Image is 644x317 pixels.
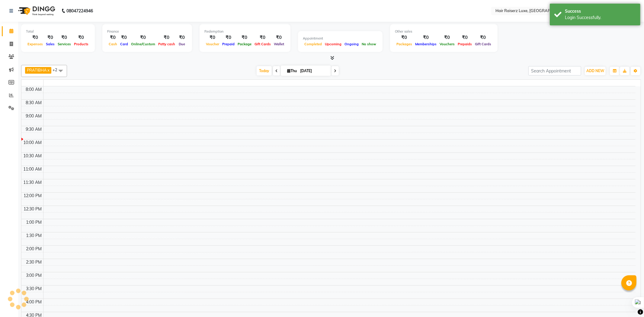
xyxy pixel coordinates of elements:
div: ₹0 [438,34,456,41]
div: 12:00 PM [23,193,43,199]
div: Appointment [303,36,378,41]
div: Finance [107,29,187,34]
span: Cash [107,42,119,46]
span: ADD NEW [586,69,604,73]
span: Products [72,42,90,46]
span: Gift Cards [473,42,493,46]
span: Prepaids [456,42,473,46]
div: ₹0 [253,34,272,41]
span: Thu [286,69,298,73]
div: ₹0 [395,34,414,41]
a: x [47,68,50,72]
span: Upcoming [323,42,343,46]
div: Redemption [204,29,286,34]
span: Gift Cards [253,42,272,46]
div: ₹0 [119,34,130,41]
span: Card [119,42,130,46]
div: 1:30 PM [25,232,43,239]
div: Total [26,29,90,34]
div: ₹0 [473,34,493,41]
span: Petty cash [157,42,177,46]
div: 4:00 PM [25,299,43,305]
div: 9:30 AM [25,126,43,133]
div: 3:30 PM [25,286,43,292]
button: ADD NEW [585,67,606,75]
span: Expenses [26,42,44,46]
div: 11:30 AM [22,179,43,186]
div: 12:30 PM [23,206,43,212]
span: +2 [53,67,62,72]
div: ₹0 [56,34,72,41]
span: Package [236,42,253,46]
div: ₹0 [204,34,221,41]
span: Sales [44,42,56,46]
span: No show [360,42,378,46]
div: Success [565,8,636,14]
span: Memberships [414,42,438,46]
div: 9:00 AM [25,113,43,119]
div: ₹0 [414,34,438,41]
span: Packages [395,42,414,46]
div: 3:00 PM [25,272,43,279]
div: ₹0 [236,34,253,41]
span: Ongoing [343,42,360,46]
span: Voucher [204,42,221,46]
span: Vouchers [438,42,456,46]
div: ₹0 [72,34,90,41]
div: 10:00 AM [22,139,43,146]
div: 2:00 PM [25,246,43,252]
div: ₹0 [44,34,56,41]
div: ₹0 [107,34,119,41]
div: ₹0 [26,34,44,41]
span: Online/Custom [130,42,157,46]
div: 2:30 PM [25,259,43,265]
span: Due [177,42,187,46]
span: Completed [303,42,323,46]
div: Other sales [395,29,493,34]
div: 8:30 AM [25,100,43,106]
span: Wallet [272,42,286,46]
div: ₹0 [272,34,286,41]
div: ₹0 [130,34,157,41]
span: Services [56,42,72,46]
img: logo [15,2,57,19]
input: 2025-09-04 [298,66,328,75]
div: ₹0 [221,34,236,41]
b: 08047224946 [66,2,93,19]
div: ₹0 [157,34,177,41]
div: 1:00 PM [25,219,43,226]
div: ₹0 [177,34,187,41]
input: Search Appointment [528,66,581,75]
div: 10:30 AM [22,153,43,159]
span: PRATIBHA [27,68,47,72]
div: 11:00 AM [22,166,43,172]
span: Prepaid [221,42,236,46]
div: ₹0 [456,34,473,41]
div: Login Successfully. [565,14,636,21]
span: Today [257,66,272,75]
div: 8:00 AM [25,86,43,93]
